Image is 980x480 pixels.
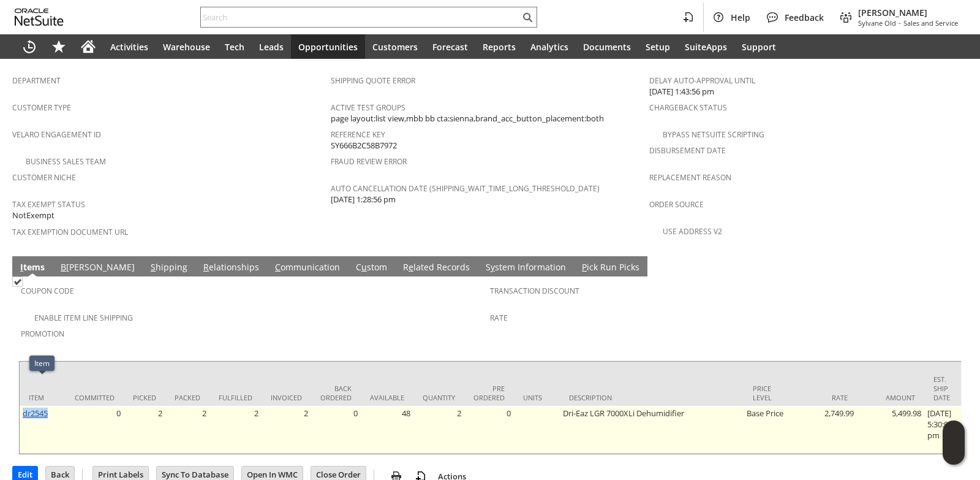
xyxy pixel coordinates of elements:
[156,34,217,59] a: Warehouse
[12,210,55,221] span: NotExempt
[271,393,302,402] div: Invoiced
[425,34,475,59] a: Forecast
[133,393,156,402] div: Picked
[291,34,365,59] a: Opportunities
[331,75,415,86] a: Shipping Quote Error
[331,156,407,167] a: Fraud Review Error
[275,261,281,273] span: C
[331,113,604,124] span: page layout:list view,mbb bb cta:sienna,brand_acc_button_placement:both
[12,227,128,237] a: Tax Exemption Document URL
[225,41,244,53] span: Tech
[165,406,209,454] td: 2
[790,406,857,454] td: 2,749.99
[490,286,579,296] a: Transaction Discount
[649,86,714,97] span: [DATE] 1:43:56 pm
[203,261,209,273] span: R
[163,41,210,53] span: Warehouse
[582,261,587,273] span: P
[649,75,755,86] a: Delay Auto-Approval Until
[857,406,924,454] td: 5,499.98
[569,393,734,402] div: Description
[17,261,48,275] a: Items
[26,156,106,167] a: Business Sales Team
[799,393,848,402] div: Rate
[151,261,156,273] span: S
[73,34,103,59] a: Home
[464,406,514,454] td: 0
[209,406,262,454] td: 2
[638,34,677,59] a: Setup
[943,421,965,465] iframe: Click here to launch Oracle Guided Learning Help Panel
[353,261,390,275] a: Custom
[12,129,101,140] a: Velaro Engagement ID
[409,261,413,273] span: e
[523,34,576,59] a: Analytics
[649,172,731,183] a: Replacement reason
[12,172,76,183] a: Customer Niche
[361,261,367,273] span: u
[81,39,96,54] svg: Home
[175,393,200,402] div: Packed
[272,261,343,275] a: Communication
[677,34,734,59] a: SuiteApps
[520,10,535,25] svg: Search
[579,261,643,275] a: Pick Run Picks
[201,10,520,25] input: Search
[742,41,776,53] span: Support
[785,12,824,23] span: Feedback
[372,41,418,53] span: Customers
[560,406,744,454] td: Dri-Eaz LGR 7000XLi Dehumidifier
[23,408,48,419] a: dr2545
[12,276,23,287] img: Checked
[400,261,473,275] a: Related Records
[58,261,138,275] a: B[PERSON_NAME]
[946,259,960,273] a: Unrolled view on
[744,406,790,454] td: Base Price
[583,41,631,53] span: Documents
[61,261,66,273] span: B
[933,375,950,402] div: Est. Ship Date
[331,194,396,205] span: [DATE] 1:28:56 pm
[370,393,404,402] div: Available
[15,34,44,59] a: Recent Records
[21,286,74,296] a: Coupon Code
[483,41,516,53] span: Reports
[66,406,124,454] td: 0
[530,41,568,53] span: Analytics
[413,406,464,454] td: 2
[432,41,468,53] span: Forecast
[943,443,965,465] span: Oracle Guided Learning Widget. To move around, please hold and drag
[44,34,73,59] div: Shortcuts
[252,34,291,59] a: Leads
[924,406,959,454] td: [DATE] 5:30:00 pm
[649,145,726,156] a: Disbursement Date
[219,393,252,402] div: Fulfilled
[361,406,413,454] td: 48
[423,393,455,402] div: Quantity
[22,39,37,54] svg: Recent Records
[21,329,64,339] a: Promotion
[365,34,425,59] a: Customers
[320,384,352,402] div: Back Ordered
[12,102,71,113] a: Customer Type
[331,129,385,140] a: Reference Key
[491,261,495,273] span: y
[148,261,190,275] a: Shipping
[12,75,61,86] a: Department
[200,261,262,275] a: Relationships
[259,41,284,53] span: Leads
[103,34,156,59] a: Activities
[649,199,704,210] a: Order Source
[858,7,958,18] span: [PERSON_NAME]
[20,261,23,273] span: I
[576,34,638,59] a: Documents
[899,18,901,28] span: -
[663,226,722,237] a: Use Address V2
[523,393,551,402] div: Units
[734,34,783,59] a: Support
[858,18,896,28] span: Sylvane Old
[15,9,64,26] svg: logo
[12,199,85,210] a: Tax Exempt Status
[753,384,780,402] div: Price Level
[110,41,148,53] span: Activities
